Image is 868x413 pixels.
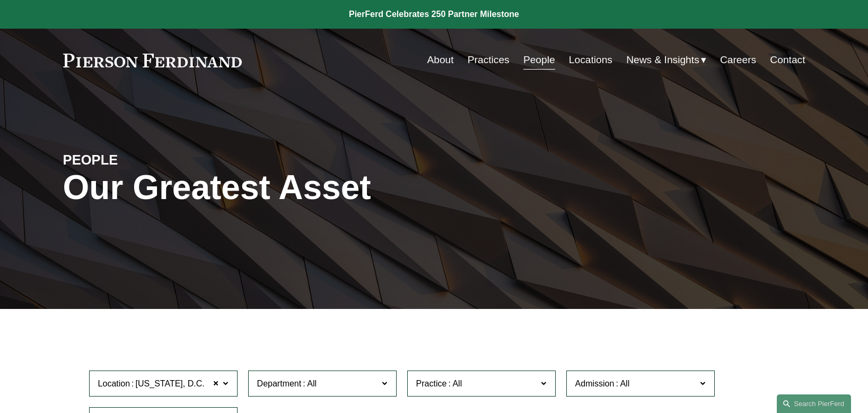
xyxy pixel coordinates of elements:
[63,151,249,168] h4: PEOPLE
[136,377,205,391] span: [US_STATE], D.C.
[257,379,302,388] span: Department
[575,379,615,388] span: Admission
[720,50,756,70] a: Careers
[416,379,447,388] span: Practice
[63,168,558,207] h1: Our Greatest Asset
[626,51,699,70] span: News & Insights
[98,379,130,388] span: Location
[569,50,612,70] a: Locations
[770,50,805,70] a: Contact
[626,50,706,70] a: folder dropdown
[427,50,453,70] a: About
[777,394,851,413] a: Search this site
[523,50,555,70] a: People
[468,50,510,70] a: Practices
